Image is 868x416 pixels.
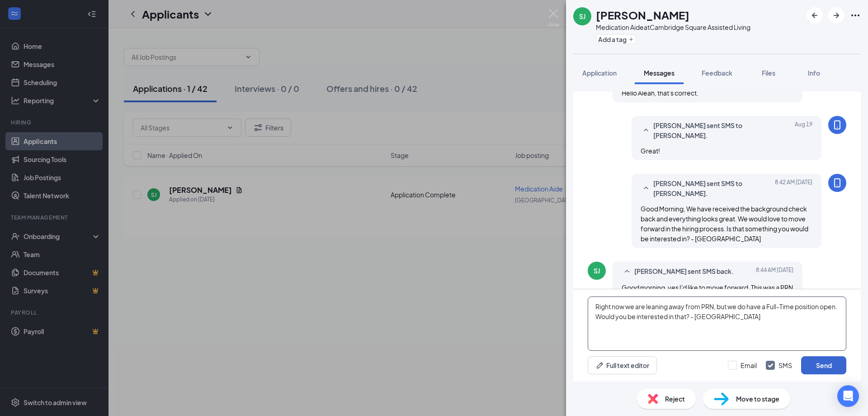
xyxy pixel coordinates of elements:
[596,7,689,23] h1: [PERSON_NAME]
[622,283,793,301] span: Good morning, yes I'd like to move forward. This was a PRN position right? I was interested in PRN.
[762,69,775,77] span: Files
[641,205,808,243] span: Good Morning, We have received the background check back and everything looks great. We would lov...
[832,120,843,130] svg: MobileSms
[837,385,859,407] div: Open Intercom Messenger
[588,356,657,374] button: Full text editorPen
[807,7,823,24] button: ArrowLeftNew
[641,183,651,194] svg: SmallChevronUp
[801,356,846,374] button: Send
[653,120,772,140] span: [PERSON_NAME] sent SMS to [PERSON_NAME].
[595,361,604,370] svg: Pen
[579,12,585,21] div: SJ
[641,125,651,136] svg: SmallChevronUp
[594,266,600,275] div: SJ
[756,266,793,277] span: [DATE] 8:44 AM
[628,37,634,42] svg: Plus
[831,10,842,21] svg: ArrowRight
[809,10,820,21] svg: ArrowLeftNew
[634,266,734,277] span: [PERSON_NAME] sent SMS back.
[622,266,632,277] svg: SmallChevronUp
[641,147,660,155] span: Great!
[702,69,732,77] span: Feedback
[653,178,772,198] span: [PERSON_NAME] sent SMS to [PERSON_NAME].
[665,394,685,404] span: Reject
[832,177,843,188] svg: MobileSms
[644,69,675,77] span: Messages
[775,178,812,198] span: [DATE] 8:42 AM
[828,7,844,24] button: ArrowRight
[582,69,617,77] span: Application
[736,394,779,404] span: Move to stage
[808,69,820,77] span: Info
[850,10,861,21] svg: Ellipses
[596,34,636,44] button: PlusAdd a tag
[622,89,698,97] span: Hello Aleah, that's correct.
[588,296,846,351] textarea: Right now we are leaning away from PRN, but we do have a Full-Time position open. Would you be in...
[596,23,750,32] div: Medication Aide at Cambridge Square Assisted Living
[795,120,812,140] span: Aug 19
